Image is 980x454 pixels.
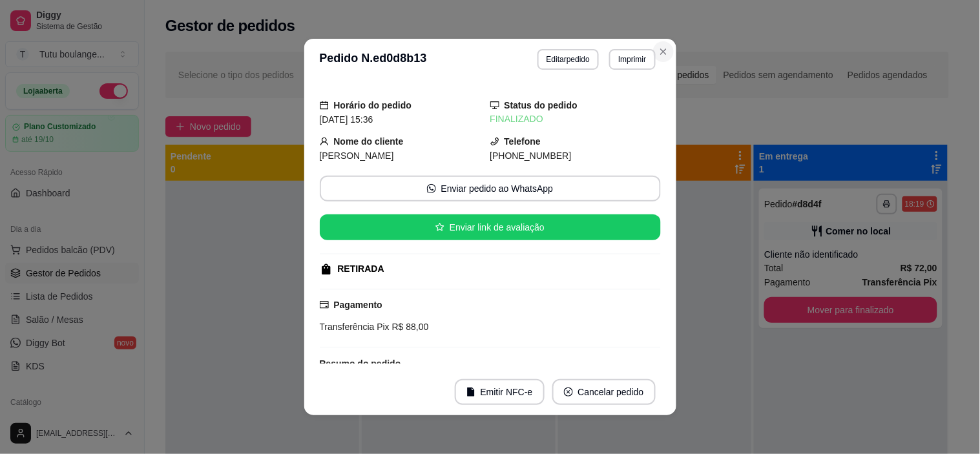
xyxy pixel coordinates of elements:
button: whats-appEnviar pedido ao WhatsApp [320,176,661,201]
strong: Status do pedido [505,100,578,110]
strong: Horário do pedido [334,100,412,110]
span: user [320,137,329,146]
strong: Nome do cliente [334,136,404,147]
span: [PERSON_NAME] [320,150,394,161]
span: credit-card [320,300,329,309]
strong: Pagamento [334,300,382,310]
button: close-circleCancelar pedido [552,379,656,405]
span: phone [490,137,499,146]
span: close-circle [564,387,573,397]
strong: Telefone [505,136,541,147]
span: desktop [490,101,499,110]
span: calendar [320,101,329,110]
button: fileEmitir NFC-e [455,379,545,405]
div: FINALIZADO [490,112,661,126]
strong: Resumo do pedido [320,358,401,369]
span: [DATE] 15:36 [320,114,373,125]
span: [PHONE_NUMBER] [490,150,572,161]
span: R$ 88,00 [390,322,429,332]
span: Transferência Pix [320,322,390,332]
h3: Pedido N. ed0d8b13 [320,49,427,70]
button: Close [653,41,674,62]
span: star [435,223,444,232]
button: starEnviar link de avaliação [320,214,661,240]
span: whats-app [427,184,436,193]
button: Editarpedido [537,49,599,70]
div: RETIRADA [338,262,384,276]
span: file [466,387,475,397]
button: Imprimir [609,49,655,70]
